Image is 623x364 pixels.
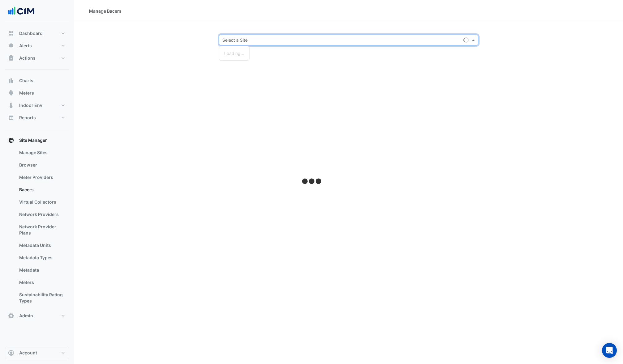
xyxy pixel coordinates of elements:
[219,46,249,60] div: Options List
[14,196,69,208] a: Virtual Collectors
[5,27,69,40] button: Dashboard
[5,146,69,310] div: Site Manager
[19,102,42,108] span: Indoor Env
[5,87,69,99] button: Meters
[8,55,14,61] app-icon: Actions
[8,90,14,96] app-icon: Meters
[219,49,249,58] div: Loading...
[14,252,69,264] a: Metadata Types
[8,313,14,319] app-icon: Admin
[8,102,14,108] app-icon: Indoor Env
[14,146,69,159] a: Manage Sites
[8,115,14,121] app-icon: Reports
[14,289,69,307] a: Sustainability Rating Types
[19,137,47,143] span: Site Manager
[5,134,69,146] button: Site Manager
[14,221,69,239] a: Network Provider Plans
[14,264,69,276] a: Metadata
[19,313,33,319] span: Admin
[14,276,69,289] a: Meters
[5,99,69,112] button: Indoor Env
[19,350,37,356] span: Account
[19,78,33,84] span: Charts
[14,171,69,184] a: Meter Providers
[14,159,69,171] a: Browser
[8,137,14,143] app-icon: Site Manager
[8,78,14,84] app-icon: Charts
[19,55,36,61] span: Actions
[14,239,69,252] a: Metadata Units
[14,184,69,196] a: Bacers
[5,347,69,359] button: Account
[602,343,617,358] div: Open Intercom Messenger
[19,43,32,49] span: Alerts
[5,40,69,52] button: Alerts
[8,30,14,36] app-icon: Dashboard
[89,8,122,14] div: Manage Bacers
[5,310,69,322] button: Admin
[8,43,14,49] app-icon: Alerts
[5,52,69,64] button: Actions
[14,208,69,221] a: Network Providers
[5,112,69,124] button: Reports
[5,74,69,87] button: Charts
[7,5,35,17] img: Company Logo
[19,115,36,121] span: Reports
[19,30,43,36] span: Dashboard
[19,90,34,96] span: Meters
